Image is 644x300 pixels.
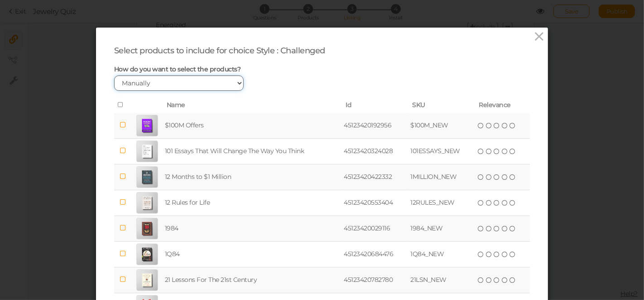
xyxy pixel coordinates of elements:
[478,225,485,232] i: one
[502,122,508,129] i: four
[163,113,342,139] td: $100M Offers
[409,164,475,190] td: 1MILLION_NEW
[510,148,516,155] i: five
[502,174,508,180] i: four
[510,200,516,206] i: five
[494,174,500,180] i: three
[478,148,485,155] i: one
[478,277,485,283] i: one
[486,251,492,258] i: two
[114,267,530,293] tr: 21 Lessons For The 21st Century 45123420782780 21LSN_NEW
[114,65,241,73] span: How do you want to select the products?
[494,148,500,155] i: three
[409,98,475,113] th: SKU
[342,113,409,139] td: 45123420192956
[502,251,508,258] i: four
[510,225,516,232] i: five
[114,164,530,190] tr: 12 Months to $1 Million 45123420422332 1MILLION_NEW
[494,200,500,206] i: three
[478,251,485,258] i: one
[478,174,485,180] i: one
[163,267,342,293] td: 21 Lessons For The 21st Century
[342,216,409,241] td: 45123420029116
[502,225,508,232] i: four
[163,241,342,267] td: 1Q84
[510,277,516,283] i: five
[494,277,500,283] i: three
[486,225,492,232] i: two
[494,122,500,129] i: three
[163,164,342,190] td: 12 Months to $1 Million
[478,200,485,206] i: one
[114,241,530,267] tr: 1Q84 45123420684476 1Q84_NEW
[114,190,530,216] tr: 12 Rules for Life 45123420553404 12RULES_NEW
[486,200,492,206] i: two
[510,251,516,258] i: five
[409,241,475,267] td: 1Q84_NEW
[114,138,530,164] tr: 101 Essays That Will Change The Way You Think 45123420324028 101ESSAYS_NEW
[346,101,351,109] span: Id
[494,251,500,258] i: three
[476,98,530,113] th: Relevance
[502,148,508,155] i: four
[342,164,409,190] td: 45123420422332
[409,190,475,216] td: 12RULES_NEW
[486,122,492,129] i: two
[409,216,475,241] td: 1984_NEW
[502,200,508,206] i: four
[342,267,409,293] td: 45123420782780
[502,277,508,283] i: four
[163,138,342,164] td: 101 Essays That Will Change The Way You Think
[342,190,409,216] td: 45123420553404
[409,267,475,293] td: 21LSN_NEW
[342,138,409,164] td: 45123420324028
[114,216,530,241] tr: 1984 45123420029116 1984_NEW
[409,113,475,139] td: $100M_NEW
[167,101,185,109] span: Name
[486,174,492,180] i: two
[409,138,475,164] td: 101ESSAYS_NEW
[510,122,516,129] i: five
[342,241,409,267] td: 45123420684476
[486,277,492,283] i: two
[486,148,492,155] i: two
[114,113,530,139] tr: $100M Offers 45123420192956 $100M_NEW
[510,174,516,180] i: five
[494,225,500,232] i: three
[163,216,342,241] td: 1984
[163,190,342,216] td: 12 Rules for Life
[114,46,530,56] div: Select products to include for choice Style : Challenged
[478,122,485,129] i: one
